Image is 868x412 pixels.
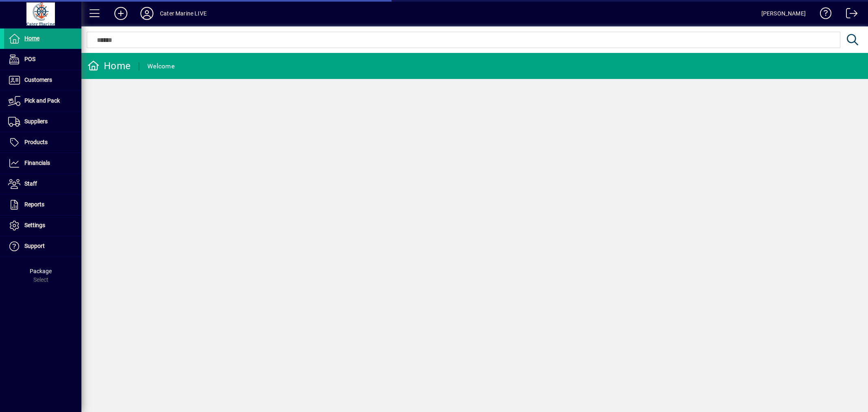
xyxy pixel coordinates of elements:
[24,139,48,145] span: Products
[160,7,207,20] div: Cater Marine LIVE
[4,195,81,215] a: Reports
[134,6,160,21] button: Profile
[108,6,134,21] button: Add
[24,35,39,42] span: Home
[761,7,806,20] div: [PERSON_NAME]
[24,56,35,62] span: POS
[30,268,52,274] span: Package
[24,160,50,166] span: Financials
[24,118,48,125] span: Suppliers
[24,243,45,249] span: Support
[147,60,175,73] div: Welcome
[840,2,858,28] a: Logout
[4,215,81,236] a: Settings
[4,174,81,194] a: Staff
[4,236,81,256] a: Support
[4,49,81,70] a: POS
[4,91,81,111] a: Pick and Pack
[4,132,81,153] a: Products
[24,97,60,104] span: Pick and Pack
[24,180,37,187] span: Staff
[24,77,52,83] span: Customers
[87,59,131,72] div: Home
[814,2,832,28] a: Knowledge Base
[4,70,81,90] a: Customers
[4,112,81,132] a: Suppliers
[24,222,45,228] span: Settings
[4,153,81,173] a: Financials
[24,201,44,208] span: Reports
